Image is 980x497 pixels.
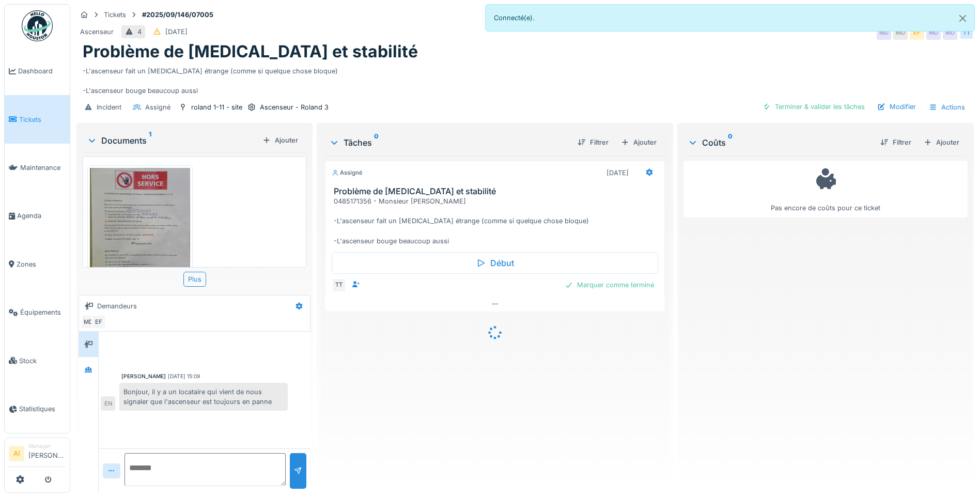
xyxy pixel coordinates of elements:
[334,187,660,196] h3: Problème de [MEDICAL_DATA] et stabilité
[83,42,418,61] h1: Problème de [MEDICAL_DATA] et stabilité
[28,442,66,450] div: Manager
[329,136,569,149] div: Tâches
[5,47,70,95] a: Dashboard
[959,25,974,40] div: TT
[145,102,170,112] div: Assigné
[332,252,658,274] div: Début
[19,356,66,366] span: Stock
[332,168,363,177] div: Assigné
[28,442,66,464] li: [PERSON_NAME]
[9,442,66,467] a: AI Manager[PERSON_NAME]
[119,383,288,411] div: Bonjour, il y a un locataire qui vient de nous signaler que l'ascenseur est toujours en panne
[87,134,258,147] div: Documents
[19,404,66,414] span: Statistiques
[91,315,106,329] div: EF
[191,102,242,112] div: roland 1-11 - site
[5,385,70,433] a: Statistiques
[334,196,660,246] div: 0485171356 - Monsieur [PERSON_NAME] -L'ascenseur fait un [MEDICAL_DATA] étrange (comme si quelque...
[5,95,70,143] a: Tickets
[561,278,658,292] div: Marquer comme terminé
[138,10,217,20] strong: #2025/09/146/07005
[19,115,66,125] span: Tickets
[9,446,24,461] li: AI
[573,135,613,149] div: Filtrer
[485,4,975,32] div: Connecté(e).
[690,165,961,213] div: Pas encore de coûts pour ce ticket
[22,10,53,41] img: Badge_color-CXgf-gQk.svg
[101,396,115,411] div: EN
[260,102,329,112] div: Ascenseur - Roland 3
[104,10,126,20] div: Tickets
[951,5,974,32] button: Close
[20,163,66,173] span: Maintenance
[183,272,206,287] div: Plus
[137,27,142,37] div: 4
[758,100,869,114] div: Terminer & valider les tâches
[17,211,66,221] span: Agenda
[168,372,200,380] div: [DATE] 15:09
[926,25,941,40] div: MD
[5,288,70,336] a: Équipements
[5,240,70,288] a: Zones
[873,100,920,114] div: Modifier
[910,25,924,40] div: EF
[97,301,137,311] div: Demandeurs
[920,135,963,149] div: Ajouter
[5,144,70,192] a: Maintenance
[149,134,151,147] sup: 1
[924,100,970,115] div: Actions
[877,25,891,40] div: MD
[81,315,96,329] div: MD
[374,136,379,149] sup: 0
[617,135,661,149] div: Ajouter
[688,136,872,149] div: Coûts
[97,102,121,112] div: Incident
[80,27,114,37] div: Ascenseur
[5,192,70,240] a: Agenda
[5,336,70,384] a: Stock
[606,168,629,178] div: [DATE]
[20,307,66,317] span: Équipements
[258,133,302,147] div: Ajouter
[83,62,968,96] div: -L'ascenseur fait un [MEDICAL_DATA] étrange (comme si quelque chose bloque) -L'ascenseur bouge be...
[18,66,66,76] span: Dashboard
[728,136,733,149] sup: 0
[165,27,188,37] div: [DATE]
[876,135,915,149] div: Filtrer
[332,278,346,292] div: TT
[893,25,908,40] div: MD
[17,259,66,269] span: Zones
[121,372,166,380] div: [PERSON_NAME]
[943,25,957,40] div: MD
[90,168,190,305] img: 4g4ki4e20kpp6ng1godg2ouf3tx6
